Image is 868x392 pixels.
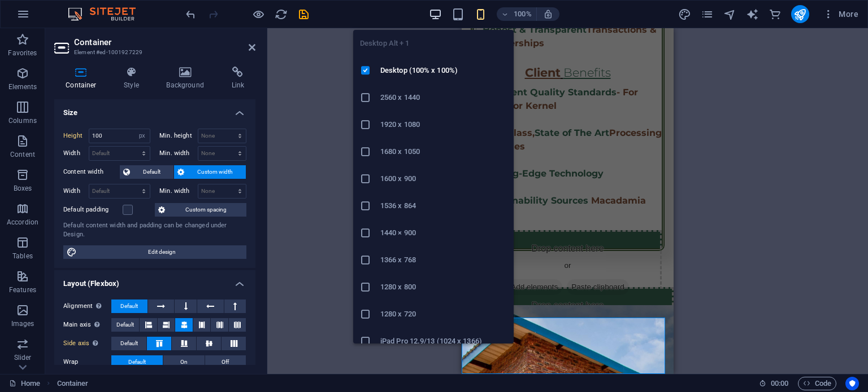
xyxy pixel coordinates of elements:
i: Navigator [723,8,736,21]
span: On [180,355,188,369]
p: Images [11,319,34,328]
span: Add elements [45,251,101,267]
button: publish [791,5,809,23]
label: Min. width [159,188,198,194]
button: Default [111,337,146,350]
span: Default [120,299,138,313]
button: pages [701,7,714,21]
p: Tables [12,252,33,261]
h4: Background [155,67,220,90]
label: Height [63,133,89,139]
span: Paste clipboard [105,251,167,267]
label: Default padding [63,203,123,217]
h4: Size [54,99,255,120]
h6: 1600 x 900 [380,172,507,186]
span: : [779,379,780,387]
h6: Desktop (100% x 100%) [380,64,507,77]
img: Editor Logo [65,7,150,21]
label: Width [63,188,89,194]
button: Default [120,165,173,179]
button: reload [274,7,288,21]
span: 00 00 [771,377,788,390]
i: Commerce [769,8,782,21]
span: Custom width [188,165,242,179]
span: Default [133,165,170,179]
h4: Layout (Flexbox) [54,270,255,290]
p: Accordion [7,218,38,227]
h4: Container [54,67,112,90]
i: Publish [793,8,806,21]
p: Features [9,285,36,294]
h6: 1536 x 864 [380,199,507,213]
button: Click here to leave preview mode and continue editing [251,7,265,21]
h6: Session time [759,377,789,390]
button: Default [111,355,163,369]
button: design [678,7,692,21]
a: Click to cancel selection. Double-click to open Pages [9,377,40,390]
i: Reload page [275,8,288,21]
h6: 1680 x 1050 [380,145,507,158]
label: Width [63,150,89,156]
button: save [297,7,310,21]
button: Custom spacing [155,203,246,217]
h3: Element #ed-1001927229 [74,47,233,58]
span: Code [803,377,831,390]
button: text_generator [746,7,759,21]
button: navigator [723,7,737,21]
h6: 1920 x 1080 [380,118,507,131]
span: Edit design [80,245,243,259]
h4: Link [220,67,255,90]
button: Default [111,318,139,332]
span: Custom spacing [168,203,243,217]
p: Elements [8,82,37,91]
i: On resize automatically adjust zoom level to fit chosen device. [543,9,553,19]
label: Main axis [63,318,111,332]
p: Content [10,150,35,159]
span: Default [116,318,134,332]
label: Min. height [159,133,198,139]
span: Default [128,355,146,369]
h6: 1366 x 768 [380,253,507,267]
i: Design (Ctrl+Alt+Y) [678,8,691,21]
h2: Container [74,37,255,47]
h6: 1280 x 800 [380,280,507,294]
button: Edit design [63,245,246,259]
button: undo [184,7,197,21]
button: Code [798,377,836,390]
span: Click to select. Double-click to edit [57,377,89,390]
p: Favorites [8,49,37,58]
label: Wrap [63,355,111,369]
label: Side axis [63,337,111,350]
i: AI Writer [746,8,759,21]
div: Drop content here [12,202,200,282]
p: Boxes [14,184,32,193]
label: Alignment [63,299,111,313]
i: Save (Ctrl+S) [297,8,310,21]
i: Pages (Ctrl+Alt+S) [701,8,714,21]
span: Off [222,355,229,369]
button: Custom width [174,165,246,179]
p: Slider [14,353,32,362]
button: On [163,355,205,369]
h6: iPad Pro 12.9/13 (1024 x 1366) [380,334,507,348]
p: Columns [8,116,37,125]
label: Min. width [159,150,198,156]
h6: 100% [514,7,532,21]
button: Usercentrics [845,377,859,390]
div: Default content width and padding can be changed under Design. [63,221,246,240]
span: Default [120,337,138,350]
span: More [823,8,858,20]
h6: 1280 x 720 [380,307,507,321]
label: Content width [63,165,120,179]
button: 100% [497,7,537,21]
h6: 1440 × 900 [380,226,507,240]
button: Off [205,355,246,369]
h4: Style [112,67,155,90]
button: More [818,5,863,23]
button: commerce [769,7,782,21]
nav: breadcrumb [57,377,89,390]
i: Undo: Change height (Ctrl+Z) [184,8,197,21]
button: Default [111,299,147,313]
h6: 2560 x 1440 [380,91,507,104]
